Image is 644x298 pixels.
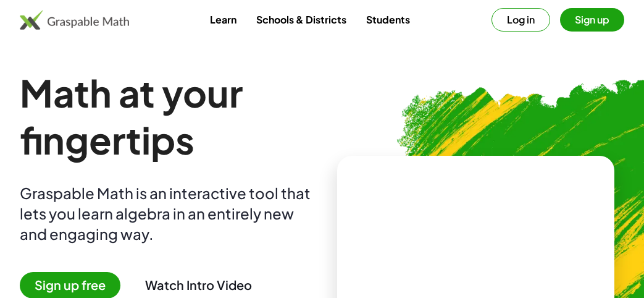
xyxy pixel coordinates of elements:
button: Log in [491,8,550,32]
a: Schools & Districts [246,8,356,31]
button: Sign up [560,8,624,32]
video: What is this? This is dynamic math notation. Dynamic math notation plays a central role in how Gr... [383,191,568,284]
a: Learn [200,8,246,31]
a: Students [356,8,420,31]
div: Graspable Math is an interactive tool that lets you learn algebra in an entirely new and engaging... [20,183,316,244]
button: Watch Intro Video [145,277,252,293]
h1: Math at your fingertips [20,69,322,163]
